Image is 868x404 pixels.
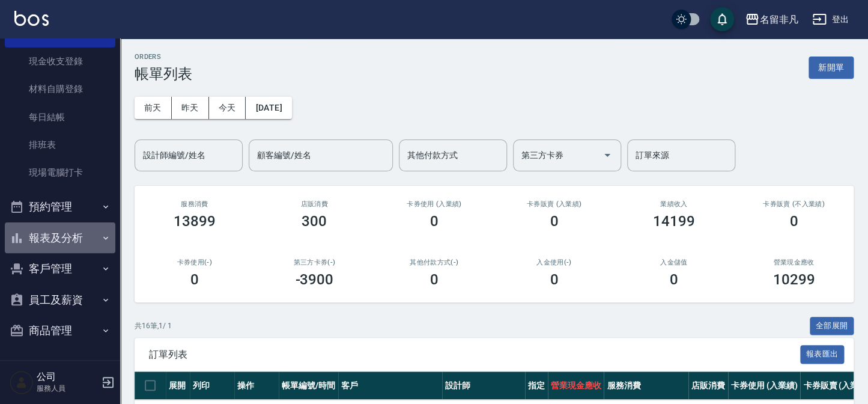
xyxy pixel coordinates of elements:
button: 員工及薪資 [5,284,115,316]
button: 客戶管理 [5,253,115,284]
h3: 0 [190,271,199,288]
h2: 第三方卡券(-) [269,259,360,266]
h3: 0 [430,213,439,230]
button: [DATE] [246,97,291,119]
h2: 卡券販賣 (入業績) [509,200,600,208]
button: 報表匯出 [800,345,845,364]
th: 營業現金應收 [548,372,604,400]
th: 設計師 [442,372,525,400]
button: 登出 [807,8,854,31]
button: 名留非凡 [740,7,803,32]
button: Open [598,145,617,165]
a: 排班表 [5,131,115,159]
button: 商品管理 [5,315,115,346]
h3: 0 [550,271,558,288]
button: 前天 [135,97,172,119]
h3: 帳單列表 [135,66,192,82]
img: Logo [14,11,49,26]
button: 全部展開 [810,317,854,335]
h2: 卡券販賣 (不入業績) [748,200,840,208]
a: 新開單 [809,61,854,73]
th: 客戶 [338,372,442,400]
span: 訂單列表 [149,349,800,361]
h2: 其他付款方式(-) [389,259,480,266]
h2: ORDERS [135,53,192,61]
h2: 店販消費 [269,200,360,208]
button: 預約管理 [5,191,115,222]
button: save [710,7,734,31]
th: 卡券使用 (入業績) [728,372,801,400]
h3: 300 [302,213,327,230]
h3: -3900 [295,271,333,288]
h2: 營業現金應收 [748,259,840,266]
th: 店販消費 [688,372,728,400]
a: 現金收支登錄 [5,47,115,75]
p: 服務人員 [37,383,98,394]
h2: 入金儲值 [628,259,720,266]
h2: 入金使用(-) [509,259,600,266]
h5: 公司 [37,371,98,383]
h3: 0 [430,271,439,288]
th: 展開 [166,372,190,400]
p: 共 16 筆, 1 / 1 [135,320,172,331]
h3: 13899 [174,213,216,230]
button: 新開單 [809,57,854,79]
a: 現場電腦打卡 [5,159,115,186]
button: 報表及分析 [5,222,115,254]
img: Person [10,370,34,394]
th: 指定 [525,372,548,400]
h3: 14199 [653,213,695,230]
h2: 卡券使用(-) [149,259,240,266]
a: 報表匯出 [800,348,845,360]
h3: 0 [550,213,558,230]
a: 材料自購登錄 [5,75,115,103]
h2: 業績收入 [628,200,720,208]
h3: 0 [670,271,678,288]
button: 今天 [209,97,246,119]
th: 服務消費 [604,372,688,400]
button: 昨天 [172,97,209,119]
th: 操作 [234,372,279,400]
h3: 0 [789,213,798,230]
h2: 卡券使用 (入業績) [389,200,480,208]
a: 每日結帳 [5,103,115,131]
th: 列印 [190,372,234,400]
th: 帳單編號/時間 [279,372,338,400]
h3: 10299 [772,271,815,288]
h3: 服務消費 [149,200,240,208]
div: 名留非凡 [759,12,798,27]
